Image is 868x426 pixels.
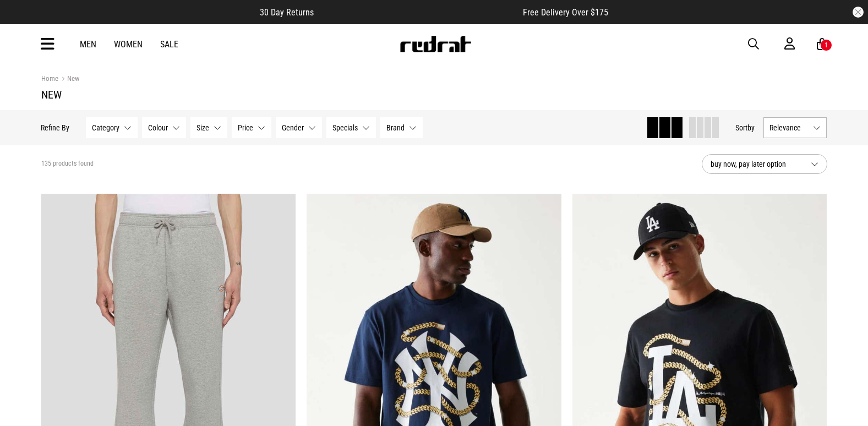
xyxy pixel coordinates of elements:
[86,117,138,138] button: Category
[80,39,96,50] a: Men
[41,123,70,132] p: Refine By
[232,117,272,138] button: Price
[282,123,304,132] span: Gender
[191,117,228,138] button: Size
[523,7,608,18] span: Free Delivery Over $175
[143,117,187,138] button: Colour
[197,123,210,132] span: Size
[276,117,323,138] button: Gender
[149,123,168,132] span: Colour
[114,39,143,50] a: Women
[41,88,827,101] h1: New
[333,123,358,132] span: Specials
[817,39,827,50] a: 1
[327,117,376,138] button: Specials
[764,117,827,138] button: Relevance
[748,123,755,132] span: by
[336,7,501,18] iframe: Customer reviews powered by Trustpilot
[58,74,79,85] a: New
[825,41,828,49] div: 1
[41,74,58,83] a: Home
[770,123,809,132] span: Relevance
[238,123,254,132] span: Price
[381,117,423,138] button: Brand
[711,157,802,171] span: buy now, pay later option
[387,123,405,132] span: Brand
[399,36,472,52] img: Redrat logo
[160,39,178,50] a: Sale
[41,160,94,168] span: 135 products found
[702,154,827,174] button: buy now, pay later option
[260,7,314,18] span: 30 Day Returns
[736,121,755,134] button: Sortby
[92,123,120,132] span: Category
